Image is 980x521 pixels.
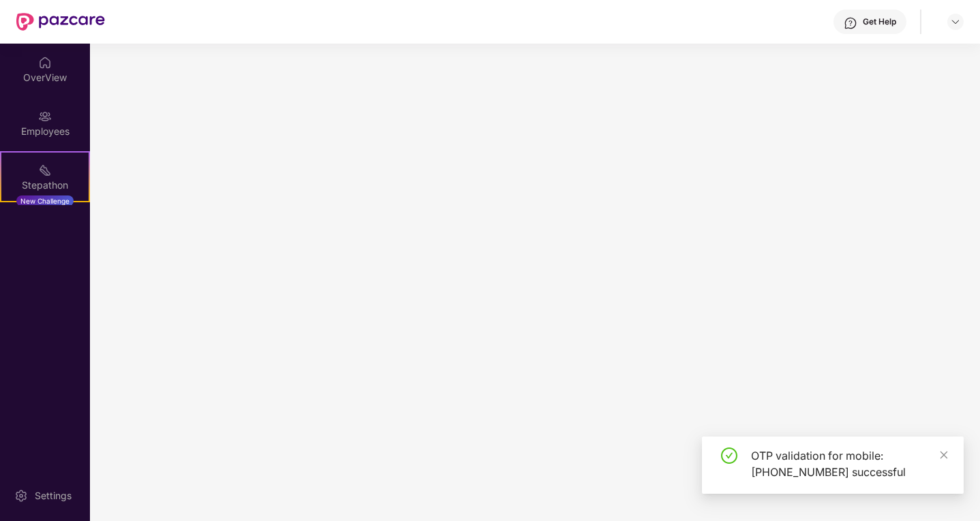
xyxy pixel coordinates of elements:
img: svg+xml;base64,PHN2ZyBpZD0iRHJvcGRvd24tMzJ4MzIiIHhtbG5zPSJodHRwOi8vd3d3LnczLm9yZy8yMDAwL3N2ZyIgd2... [950,16,961,27]
div: OTP validation for mobile: [PHONE_NUMBER] successful [751,447,947,480]
div: New Challenge [16,195,74,206]
div: Get Help [863,16,896,27]
span: check-circle [721,447,737,464]
img: New Pazcare Logo [16,13,105,31]
img: svg+xml;base64,PHN2ZyBpZD0iU2V0dGluZy0yMHgyMCIgeG1sbnM9Imh0dHA6Ly93d3cudzMub3JnLzIwMDAvc3ZnIiB3aW... [14,489,28,503]
img: svg+xml;base64,PHN2ZyB4bWxucz0iaHR0cDovL3d3dy53My5vcmcvMjAwMC9zdmciIHdpZHRoPSIyMSIgaGVpZ2h0PSIyMC... [38,163,52,177]
img: svg+xml;base64,PHN2ZyBpZD0iSG9tZSIgeG1sbnM9Imh0dHA6Ly93d3cudzMub3JnLzIwMDAvc3ZnIiB3aWR0aD0iMjAiIG... [38,56,52,69]
span: close [939,450,949,460]
img: svg+xml;base64,PHN2ZyBpZD0iRW1wbG95ZWVzIiB4bWxucz0iaHR0cDovL3d3dy53My5vcmcvMjAwMC9zdmciIHdpZHRoPS... [38,110,52,123]
div: Settings [31,489,76,503]
img: svg+xml;base64,PHN2ZyBpZD0iSGVscC0zMngzMiIgeG1sbnM9Imh0dHA6Ly93d3cudzMub3JnLzIwMDAvc3ZnIiB3aWR0aD... [844,16,857,30]
div: Stepathon [1,178,89,192]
